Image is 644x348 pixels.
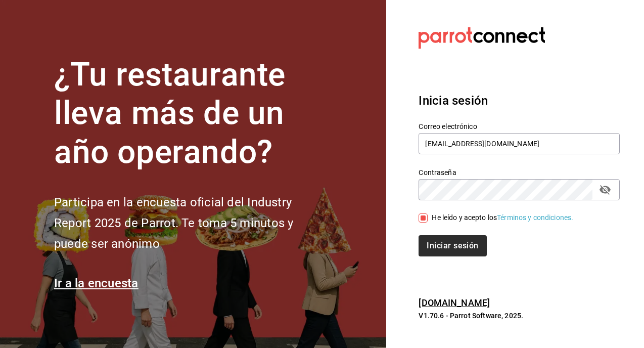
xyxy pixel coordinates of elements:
button: passwordField [596,181,614,198]
label: Correo electrónico [419,122,620,129]
button: Iniciar sesión [419,235,486,256]
p: V1.70.6 - Parrot Software, 2025. [419,311,620,321]
h1: ¿Tu restaurante lleva más de un año operando? [54,56,327,172]
input: Ingresa tu correo electrónico [419,133,620,154]
h2: Participa en la encuesta oficial del Industry Report 2025 de Parrot. Te toma 5 minutos y puede se... [54,192,327,254]
h3: Inicia sesión [419,92,620,110]
div: He leído y acepto los [432,212,573,223]
label: Contraseña [419,168,620,176]
a: Ir a la encuesta [54,276,139,290]
a: [DOMAIN_NAME] [419,297,490,308]
a: Términos y condiciones. [497,213,573,222]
